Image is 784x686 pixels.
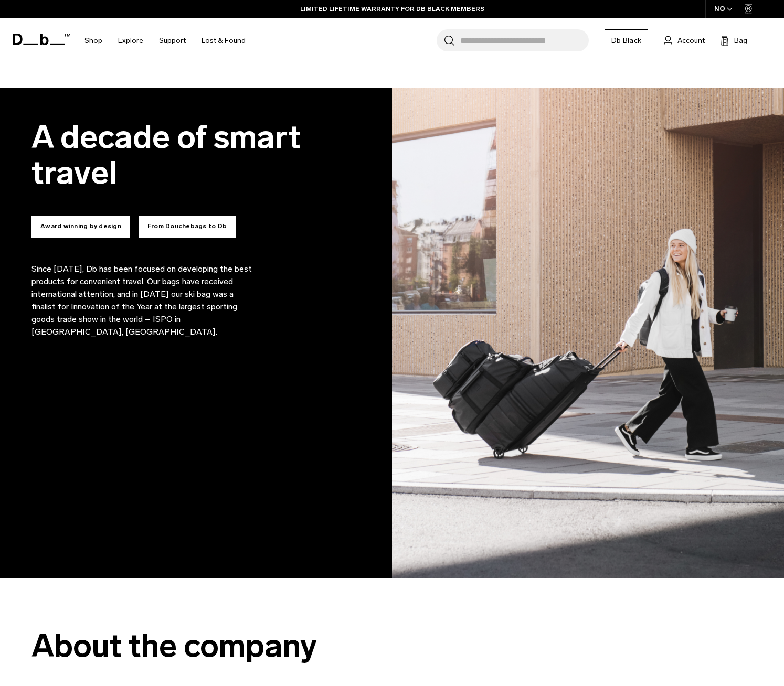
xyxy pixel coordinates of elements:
[721,34,747,47] button: Bag
[31,216,130,238] button: Award winning by design
[300,4,484,14] a: LIMITED LIFETIME WARRANTY FOR DB BLACK MEMBERS
[605,29,648,51] a: Db Black
[31,263,252,338] p: Since [DATE], Db has been focused on developing the best products for convenient travel. Our bags...
[31,120,361,190] h2: A decade of smart travel
[664,34,705,47] a: Account
[139,216,236,238] button: From Douchebags to Db
[734,35,747,46] span: Bag
[31,628,504,663] div: About the company
[77,18,253,63] nav: Main Navigation
[159,22,186,59] a: Support
[118,22,143,59] a: Explore
[677,35,705,46] span: Account
[84,22,102,59] a: Shop
[202,22,246,59] a: Lost & Found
